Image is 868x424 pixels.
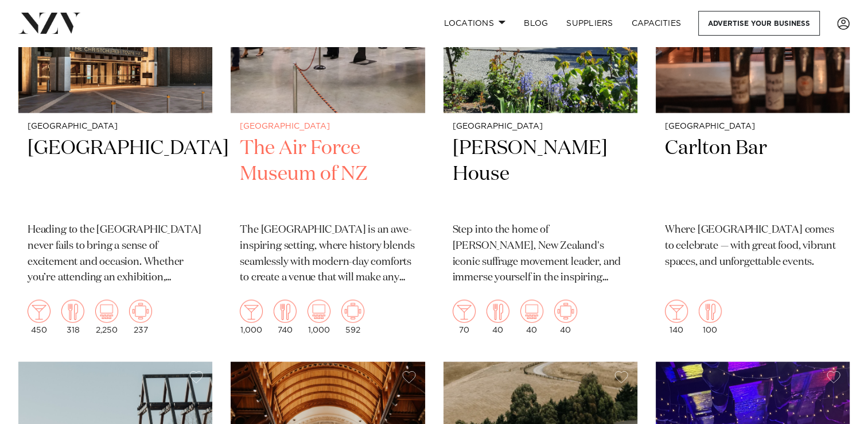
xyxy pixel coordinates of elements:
[622,11,691,36] a: Capacities
[665,300,688,323] img: cocktail.png
[240,222,415,287] p: The [GEOGRAPHIC_DATA] is an awe-inspiring setting, where history blends seamlessly with modern-da...
[557,11,622,36] a: SUPPLIERS
[240,136,415,213] h2: The Air Force Museum of NZ
[341,300,364,334] div: 592
[28,136,203,213] h2: [GEOGRAPHIC_DATA]
[95,300,118,323] img: theatre.png
[486,300,509,323] img: dining.png
[341,300,364,323] img: meeting.png
[61,300,84,334] div: 318
[129,300,152,323] img: meeting.png
[665,136,840,213] h2: Carlton Bar
[129,300,152,334] div: 237
[308,300,330,323] img: theatre.png
[308,300,330,334] div: 1,000
[515,11,557,36] a: BLOG
[274,300,297,334] div: 740
[28,300,50,334] div: 450
[95,300,118,334] div: 2,250
[240,300,263,334] div: 1,000
[665,222,840,271] p: Where [GEOGRAPHIC_DATA] comes to celebrate — with great food, vibrant spaces, and unforgettable e...
[554,300,577,323] img: meeting.png
[665,122,840,131] small: [GEOGRAPHIC_DATA]
[434,11,515,36] a: Locations
[486,300,509,334] div: 40
[453,122,628,131] small: [GEOGRAPHIC_DATA]
[240,122,415,131] small: [GEOGRAPHIC_DATA]
[453,300,476,334] div: 70
[28,222,203,287] p: Heading to the [GEOGRAPHIC_DATA] never fails to bring a sense of excitement and occasion. Whether...
[554,300,577,334] div: 40
[698,11,820,36] a: Advertise your business
[28,300,50,323] img: cocktail.png
[520,300,543,334] div: 40
[28,122,203,131] small: [GEOGRAPHIC_DATA]
[453,300,476,323] img: cocktail.png
[274,300,297,323] img: dining.png
[453,136,628,213] h2: [PERSON_NAME] House
[453,222,628,287] p: Step into the home of [PERSON_NAME], New Zealand's iconic suffrage movement leader, and immerse y...
[520,300,543,323] img: theatre.png
[18,13,81,33] img: nzv-logo.png
[665,300,688,334] div: 140
[240,300,263,323] img: cocktail.png
[699,300,722,323] img: dining.png
[61,300,84,323] img: dining.png
[699,300,722,334] div: 100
